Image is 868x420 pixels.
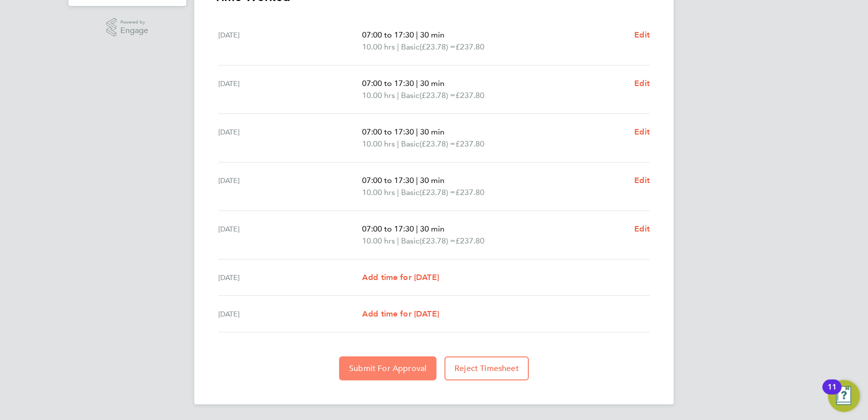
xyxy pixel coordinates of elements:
a: Edit [634,77,650,89]
a: Edit [634,29,650,41]
span: (£23.78) = [420,139,455,148]
span: Basic [401,235,420,247]
span: Add time for [DATE] [362,309,439,318]
span: | [416,224,418,233]
span: | [416,78,418,88]
span: 30 min [420,224,444,233]
span: (£23.78) = [420,90,455,100]
span: | [397,139,399,148]
div: [DATE] [218,271,362,283]
span: | [397,42,399,51]
span: (£23.78) = [420,42,455,51]
span: Edit [634,127,650,136]
span: | [416,175,418,185]
div: [DATE] [218,29,362,53]
span: Basic [401,186,420,198]
span: | [416,30,418,39]
span: Basic [401,89,420,101]
div: [DATE] [218,308,362,320]
div: 11 [828,387,837,400]
span: 10.00 hrs [362,187,395,197]
a: Edit [634,174,650,186]
span: 07:00 to 17:30 [362,78,414,88]
span: (£23.78) = [420,236,455,245]
span: £237.80 [455,187,484,197]
button: Open Resource Center, 11 new notifications [828,380,860,412]
a: Add time for [DATE] [362,271,439,283]
a: Edit [634,126,650,138]
div: [DATE] [218,174,362,198]
span: £237.80 [455,236,484,245]
span: 10.00 hrs [362,90,395,100]
span: £237.80 [455,42,484,51]
span: | [416,127,418,136]
span: 10.00 hrs [362,236,395,245]
span: Edit [634,175,650,185]
span: 10.00 hrs [362,42,395,51]
span: Edit [634,78,650,88]
a: Edit [634,223,650,235]
button: Reject Timesheet [444,356,529,380]
span: Basic [401,138,420,150]
a: Powered byEngage [106,18,149,37]
span: Reject Timesheet [454,363,519,373]
span: 10.00 hrs [362,139,395,148]
span: £237.80 [455,90,484,100]
span: | [397,236,399,245]
span: 07:00 to 17:30 [362,175,414,185]
span: 30 min [420,127,444,136]
span: | [397,187,399,197]
div: [DATE] [218,126,362,150]
span: Edit [634,30,650,39]
span: 30 min [420,175,444,185]
span: Powered by [120,18,148,26]
span: | [397,90,399,100]
span: Edit [634,224,650,233]
div: [DATE] [218,223,362,247]
div: [DATE] [218,77,362,101]
span: 30 min [420,78,444,88]
span: Basic [401,41,420,53]
span: 30 min [420,30,444,39]
span: £237.80 [455,139,484,148]
span: 07:00 to 17:30 [362,127,414,136]
span: Engage [120,26,148,35]
span: (£23.78) = [420,187,455,197]
span: 07:00 to 17:30 [362,30,414,39]
span: 07:00 to 17:30 [362,224,414,233]
button: Submit For Approval [339,356,436,380]
span: Add time for [DATE] [362,272,439,282]
a: Add time for [DATE] [362,308,439,320]
span: Submit For Approval [349,363,427,373]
